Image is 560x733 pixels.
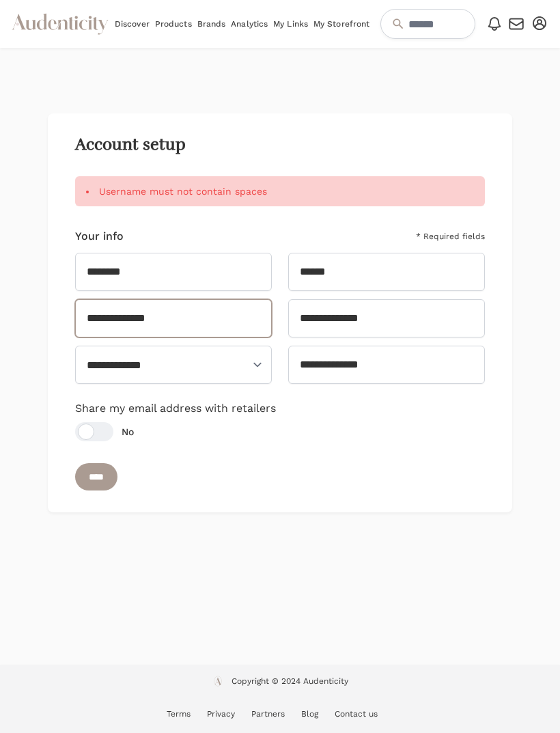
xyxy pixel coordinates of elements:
a: Blog [301,709,318,719]
a: Contact us [335,709,378,719]
li: Username must not contain spaces [86,184,475,198]
h4: Your info [75,228,124,245]
div: Share my email address with retailers [75,400,486,441]
span: * Required fields [416,231,485,242]
a: Partners [251,709,285,719]
h2: Account setup [75,135,486,154]
span: No [122,425,134,439]
a: Privacy [207,709,235,719]
p: Copyright © 2024 Audenticity [232,676,348,687]
a: Terms [167,709,191,719]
